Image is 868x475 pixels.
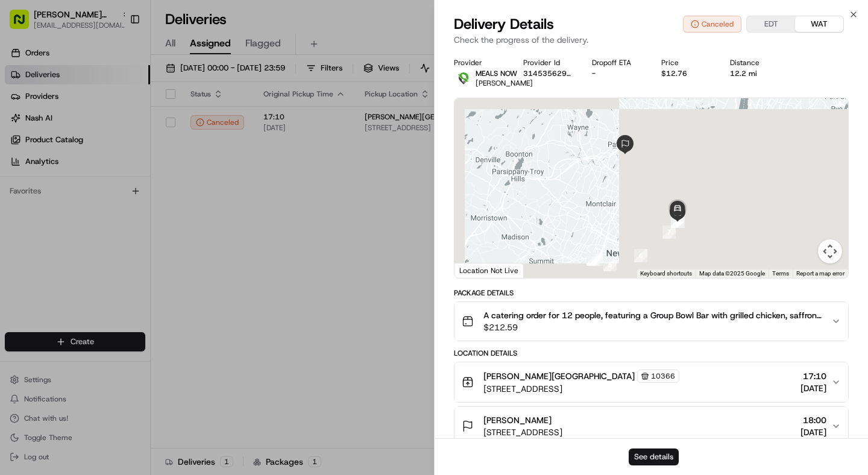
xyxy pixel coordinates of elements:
[772,270,789,277] a: Terms (opens in new tab)
[800,370,826,382] span: 17:10
[24,175,92,187] span: Knowledge Base
[483,426,562,438] span: [STREET_ADDRESS]
[454,34,849,46] p: Check the progress of the delivery.
[454,302,848,341] button: A catering order for 12 people, featuring a Group Bowl Bar with grilled chicken, saffron basmati ...
[454,14,554,34] span: Delivery Details
[102,176,112,186] div: 💻
[795,16,843,32] button: WAT
[523,58,573,68] div: Provider Id
[205,119,219,133] button: Start new chat
[661,69,711,78] div: $12.76
[97,170,198,192] a: 💻API Documentation
[114,175,193,187] span: API Documentation
[458,262,497,278] img: Google
[730,69,780,78] div: 12.2 mi
[590,253,603,266] div: 4
[800,382,826,394] span: [DATE]
[476,78,533,88] span: [PERSON_NAME]
[603,258,617,271] div: 5
[640,269,692,278] button: Keyboard shortcuts
[476,69,517,78] span: MEALS NOW
[634,249,647,262] div: 6
[587,253,600,266] div: 3
[483,309,822,321] span: A catering order for 12 people, featuring a Group Bowl Bar with grilled chicken, saffron basmati ...
[483,321,822,333] span: $212.59
[483,370,635,382] span: [PERSON_NAME][GEOGRAPHIC_DATA]
[592,58,642,68] div: Dropoff ETA
[523,69,573,78] button: 3145356298305540
[41,127,153,137] div: We're available if you need us!
[31,78,199,90] input: Clear
[41,115,198,127] div: Start new chat
[683,16,741,33] button: Canceled
[629,448,679,465] button: See details
[12,48,219,68] p: Welcome 👋
[662,225,676,239] div: 7
[454,348,849,358] div: Location Details
[454,362,848,402] button: [PERSON_NAME][GEOGRAPHIC_DATA]10366[STREET_ADDRESS]17:10[DATE]
[12,12,36,36] img: Nash
[12,176,22,186] div: 📗
[661,58,711,68] div: Price
[747,16,795,32] button: EDT
[454,69,473,88] img: melas_now_logo.png
[483,414,552,426] span: [PERSON_NAME]
[818,239,842,263] button: Map camera controls
[454,58,504,68] div: Provider
[85,204,146,213] a: Powered byPylon
[699,270,765,277] span: Map data ©2025 Google
[458,262,497,278] a: Open this area in Google Maps (opens a new window)
[651,371,675,381] span: 10366
[730,58,780,68] div: Distance
[800,426,826,438] span: [DATE]
[592,69,642,78] div: -
[796,270,844,277] a: Report a map error
[12,115,34,137] img: 1736555255976-a54dd68f-1ca7-489b-9aae-adbdc363a1c4
[800,414,826,426] span: 18:00
[454,407,848,445] button: [PERSON_NAME][STREET_ADDRESS]18:00[DATE]
[120,204,146,213] span: Pylon
[7,170,97,192] a: 📗Knowledge Base
[483,383,679,395] span: [STREET_ADDRESS]
[454,288,849,298] div: Package Details
[454,263,524,278] div: Location Not Live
